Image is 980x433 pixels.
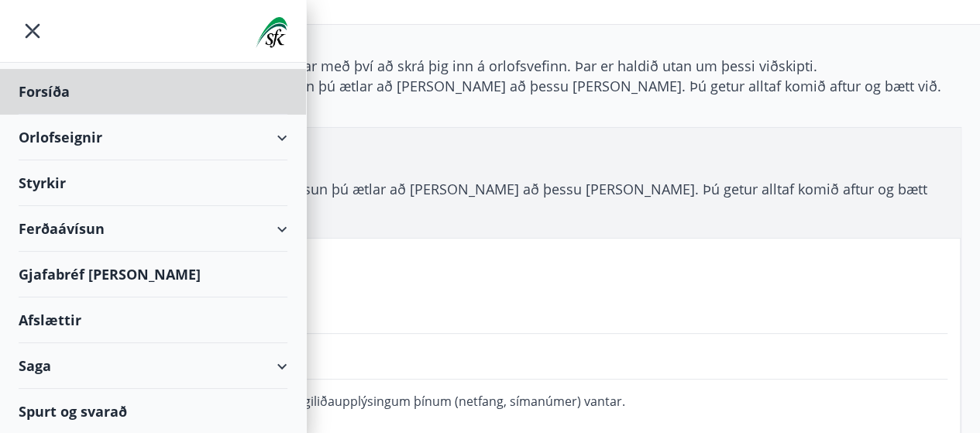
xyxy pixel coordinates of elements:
div: Orlofseignir [19,115,287,160]
div: Saga [19,343,287,389]
p: Þú getur alltaf fylgst með stöðu ávísunarinnar með því að skrá þig inn á orlofsvefinn. Þar er hal... [19,56,961,76]
div: Ferðaávísun [19,206,287,252]
div: Styrkir [19,160,287,206]
span: Hér fyrir neðan sérðu hversu háa ferðaávísun þú ætlar að [PERSON_NAME] að þessu [PERSON_NAME]. Þú... [32,180,927,218]
p: Hér fyrir neðan sérðu hversu háa ferðaávísun þú ætlar að [PERSON_NAME] að þessu [PERSON_NAME]. Þú... [19,76,961,96]
div: Afslættir [19,297,287,343]
img: union_logo [256,17,287,48]
span: Þú getur ekki klárað kaupin ef einhverjar af tengiliðaupplýsingum þínum (netfang, símanúmer) vantar. [33,393,625,410]
h3: Útreikningar [32,146,948,173]
div: Gjafabréf [PERSON_NAME] [19,252,287,297]
button: menu [19,17,46,45]
div: Forsíða [19,69,287,115]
